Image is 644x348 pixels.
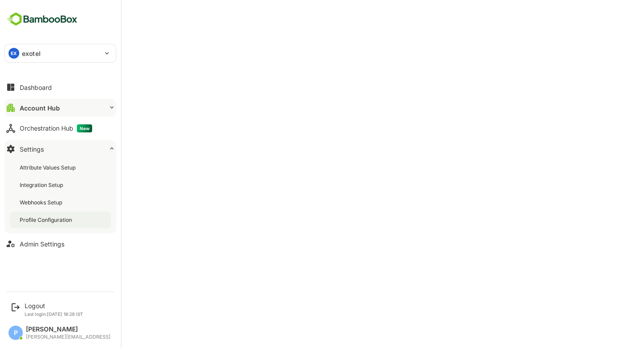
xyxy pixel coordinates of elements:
div: Attribute Values Setup [20,164,77,171]
div: Profile Configuration [20,216,74,224]
p: exotel [22,49,41,58]
div: EX [8,48,19,59]
p: Last login: [DATE] 18:28 IST [25,311,83,317]
div: Settings [20,145,44,153]
div: Logout [25,302,83,310]
button: Orchestration HubNew [4,119,116,137]
div: Orchestration Hub [20,124,92,132]
button: Dashboard [4,78,116,96]
button: Admin Settings [4,235,116,253]
div: [PERSON_NAME][EMAIL_ADDRESS] [26,334,110,340]
img: BambooboxFullLogoMark.5f36c76dfaba33ec1ec1367b70bb1252.svg [4,11,80,28]
div: Dashboard [20,84,52,91]
button: Account Hub [4,99,116,117]
div: Admin Settings [20,240,64,248]
span: New [77,124,92,132]
div: [PERSON_NAME] [26,326,110,333]
button: Settings [4,140,116,158]
div: EXexotel [5,44,116,62]
div: Account Hub [20,104,60,112]
div: Integration Setup [20,181,65,189]
div: Webhooks Setup [20,199,64,206]
div: P [8,326,23,340]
